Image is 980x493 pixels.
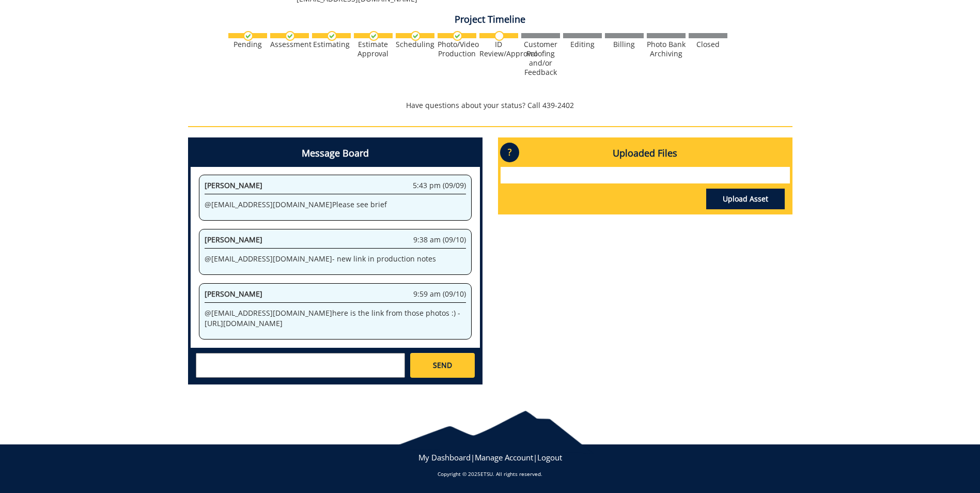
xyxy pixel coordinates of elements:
[270,40,309,49] div: Assessment
[228,40,267,49] div: Pending
[205,254,466,264] p: @ [EMAIL_ADDRESS][DOMAIN_NAME] - new link in production notes
[413,289,466,299] span: 9:59 am (09/10)
[480,470,493,477] a: ETSU
[205,308,466,329] p: @ [EMAIL_ADDRESS][DOMAIN_NAME] here is the link from those photos :) - [URL][DOMAIN_NAME]
[706,189,785,209] a: Upload Asset
[312,40,351,49] div: Estimating
[369,31,379,41] img: checkmark
[501,140,790,167] h4: Uploaded Files
[188,14,792,25] h4: Project Timeline
[205,235,262,244] span: [PERSON_NAME]
[689,40,727,49] div: Closed
[433,360,452,371] span: SEND
[413,180,466,191] span: 5:43 pm (09/09)
[205,199,466,210] p: @ [EMAIL_ADDRESS][DOMAIN_NAME] Please see brief
[537,452,562,463] a: Logout
[327,31,337,41] img: checkmark
[396,40,434,49] div: Scheduling
[521,40,560,77] div: Customer Proofing and/or Feedback
[411,31,421,41] img: checkmark
[500,143,519,162] p: ?
[494,31,504,41] img: no
[479,40,518,58] div: ID Review/Approval
[196,353,405,378] textarea: messageToSend
[354,40,393,58] div: Estimate Approval
[563,40,602,49] div: Editing
[647,40,686,58] div: Photo Bank Archiving
[285,31,295,41] img: checkmark
[205,180,262,190] span: [PERSON_NAME]
[243,31,253,41] img: checkmark
[410,353,474,378] a: SEND
[605,40,644,49] div: Billing
[453,31,462,41] img: checkmark
[438,40,476,58] div: Photo/Video Production
[205,289,262,299] span: [PERSON_NAME]
[188,100,792,111] p: Have questions about your status? Call 439-2402
[418,452,471,463] a: My Dashboard
[475,452,533,463] a: Manage Account
[191,140,480,167] h4: Message Board
[413,235,466,245] span: 9:38 am (09/10)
